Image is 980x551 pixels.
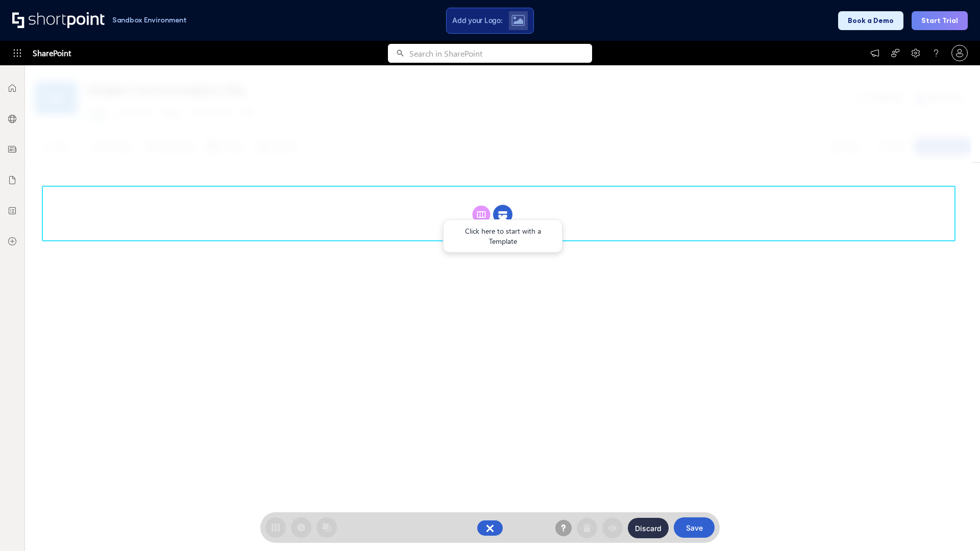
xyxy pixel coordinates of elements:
iframe: Chat Widget [929,502,980,551]
button: Discard [628,518,669,538]
span: SharePoint [33,41,71,65]
input: Search in SharePoint [409,44,592,63]
span: Add your Logo: [452,16,502,25]
img: Upload logo [511,15,525,26]
button: Book a Demo [838,11,903,30]
button: Save [674,517,715,538]
button: Start Trial [912,11,968,30]
h1: Sandbox Environment [112,17,187,23]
